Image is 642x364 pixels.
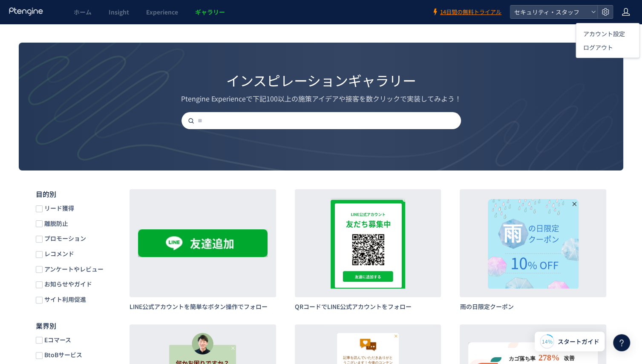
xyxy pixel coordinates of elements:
a: 14日間の無料トライアル [432,8,501,16]
span: レコメンド [43,250,74,258]
div: インスピレーションギャラリー [34,71,608,90]
span: お知らせやガイド [43,280,92,288]
span: ホーム [74,8,92,16]
span: Eコマース [43,336,71,344]
span: 離脱防止 [43,220,68,228]
span: 14% [542,338,553,345]
span: Experience [146,8,178,16]
span: セキュリティ・スタッフ [512,6,587,18]
span: 14日間の無料トライアル [440,8,501,16]
h5: 業界別 [36,321,112,331]
span: ログアウト [583,43,613,52]
h3: 雨の日限定クーポン [460,302,606,311]
h3: LINE公式アカウントを簡単なボタン操作でフォロー [130,302,276,311]
span: Insight [109,8,129,16]
div: Ptengine Experienceで下記100以上の施策アイデアや接客を数クリックで実装してみよう！ [34,94,608,104]
span: プロモーション [43,234,86,243]
span: アカウント設定 [583,29,625,38]
span: ギャラリー [195,8,225,16]
span: リード獲得 [43,204,74,212]
span: BtoBサービス [43,351,82,359]
h3: QRコードでLINE公式アカウントをフォロー [295,302,441,311]
span: アンケートやレビュー [43,265,104,273]
span: スタートガイド [558,337,599,346]
h5: 目的別 [36,189,112,199]
span: サイト利用促進 [43,295,86,303]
